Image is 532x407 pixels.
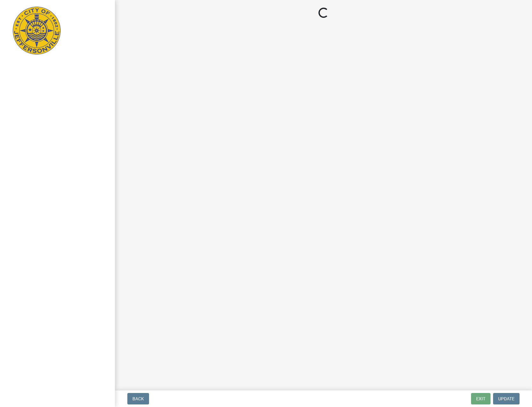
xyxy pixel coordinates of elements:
button: Exit [471,393,491,404]
button: Update [493,393,520,404]
span: Back [132,396,144,401]
img: City of Jeffersonville, Indiana [13,7,61,54]
span: Update [498,396,514,401]
button: Back [127,393,149,404]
